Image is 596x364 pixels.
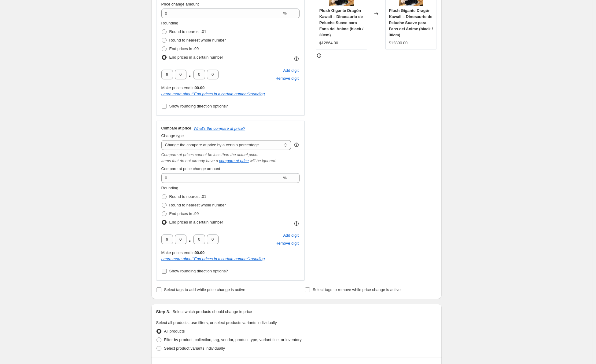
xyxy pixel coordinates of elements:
i: Items that do not already have a [161,158,218,163]
button: Remove placeholder [274,239,300,247]
span: Select product variants individually [164,346,225,351]
input: ﹡ [175,235,186,244]
span: Make prices end in [161,86,205,90]
div: $12890.00 [389,40,407,46]
button: compare at price [219,158,249,163]
span: Remove digit [275,75,299,82]
span: Round to nearest .01 [169,29,206,34]
span: Make prices end in [161,250,205,255]
h2: Step 3. [156,309,170,315]
i: Learn more about " End prices in a certain number " rounding [161,92,265,96]
input: -15 [161,9,282,18]
i: will be ignored. [250,158,276,163]
i: Learn more about " End prices in a certain number " rounding [161,257,265,261]
span: Add digit [283,67,299,74]
span: % [283,176,287,180]
span: Rounding [161,21,178,25]
button: Remove placeholder [274,75,300,82]
input: ﹡ [193,235,205,244]
span: . [188,235,192,244]
a: Learn more about"End prices in a certain number"rounding [161,92,265,96]
span: Compare at price change amount [161,166,220,171]
input: ﹡ [207,235,219,244]
div: $12864.00 [319,40,338,46]
button: Add placeholder [282,67,300,75]
span: End prices in a certain number [169,220,223,224]
span: Plush Gigante Dragón Kawaii – Dinosaurio de Peluche Suave para Fans del Anime (black / 30cm) [389,8,433,37]
span: Show rounding direction options? [169,104,228,108]
p: Select which products should change in price [172,309,252,315]
span: . [188,70,192,79]
span: Select tags to add while price change is active [164,287,245,292]
input: ﹡ [207,70,219,79]
input: ﹡ [175,70,186,79]
input: ﹡ [193,70,205,79]
i: Compare at prices cannot be less than the actual price. [161,152,259,157]
span: Show rounding direction options? [169,269,228,273]
span: Add digit [283,232,299,238]
input: ﹡ [161,235,173,244]
input: ﹡ [161,70,173,79]
h3: Compare at price [161,126,191,131]
a: Learn more about"End prices in a certain number"rounding [161,257,265,261]
span: Plush Gigante Dragón Kawaii – Dinosaurio de Peluche Suave para Fans del Anime (black / 30cm) [319,8,363,37]
button: What's the compare at price? [194,126,245,131]
span: Price change amount [161,2,199,6]
span: Select tags to remove while price change is active [313,287,401,292]
span: End prices in .99 [169,46,199,51]
span: Round to nearest whole number [169,203,226,207]
span: Round to nearest whole number [169,38,226,42]
span: Round to nearest .01 [169,194,206,199]
span: % [283,11,287,16]
div: help [293,142,300,148]
span: Select all products, use filters, or select products variants individually [156,320,277,325]
input: -15 [161,173,282,183]
span: Remove digit [275,240,299,246]
b: 90.00 [195,86,205,90]
span: All products [164,329,185,333]
b: 90.00 [195,250,205,255]
span: Rounding [161,186,178,190]
span: End prices in .99 [169,211,199,216]
button: Add placeholder [282,231,300,239]
span: End prices in a certain number [169,55,223,60]
span: Change type [161,133,184,138]
span: Filter by product, collection, tag, vendor, product type, variant title, or inventory [164,337,302,342]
